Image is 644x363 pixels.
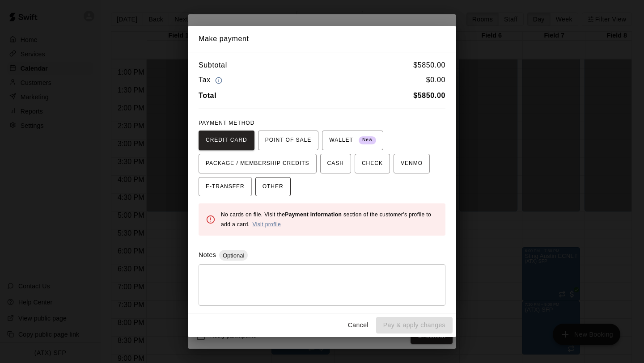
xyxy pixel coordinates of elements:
[401,156,423,171] span: VENMO
[221,211,431,228] span: No cards on file. Visit the section of the customer's profile to add a card.
[327,156,344,171] span: CASH
[199,131,254,150] button: CREDIT CARD
[206,180,245,194] span: E-TRANSFER
[329,133,376,148] span: WALLET
[265,133,311,148] span: POINT OF SALE
[320,154,351,173] button: CASH
[394,154,430,173] button: VENMO
[199,92,216,99] b: Total
[413,59,445,71] h6: $ 5850.00
[199,74,225,86] h6: Tax
[426,74,445,86] h6: $ 0.00
[413,92,445,99] b: $ 5850.00
[258,131,318,150] button: POINT OF SALE
[206,133,247,148] span: CREDIT CARD
[199,59,227,71] h6: Subtotal
[263,180,284,194] span: OTHER
[199,177,252,197] button: E-TRANSFER
[344,317,373,333] button: Cancel
[219,252,248,259] span: Optional
[255,177,291,197] button: OTHER
[285,211,342,218] b: Payment Information
[252,221,281,228] a: Visit profile
[199,251,216,258] label: Notes
[322,131,383,150] button: WALLET New
[362,156,383,171] span: CHECK
[355,154,390,173] button: CHECK
[199,120,254,126] span: PAYMENT METHOD
[359,134,376,146] span: New
[199,154,317,173] button: PACKAGE / MEMBERSHIP CREDITS
[188,26,456,52] h2: Make payment
[206,156,309,171] span: PACKAGE / MEMBERSHIP CREDITS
